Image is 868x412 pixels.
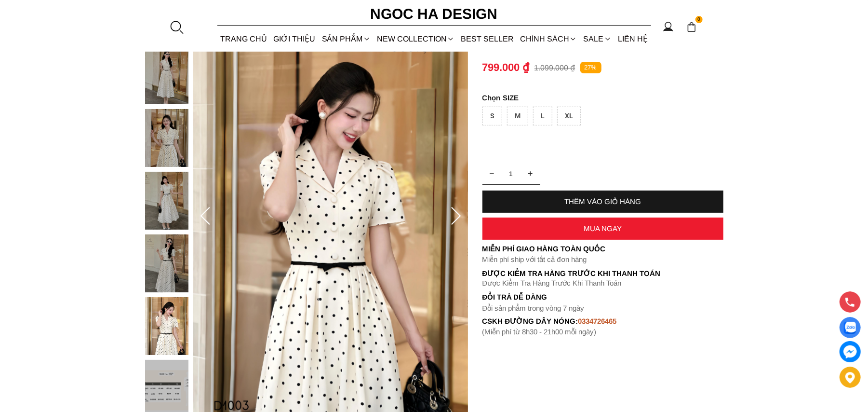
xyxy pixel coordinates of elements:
[482,164,540,183] input: Quantity input
[557,107,581,125] div: XL
[614,26,651,52] a: LIÊN HỆ
[145,46,188,104] img: Lamia Dress_ Đầm Chấm Bi Cổ Vest Màu Kem D1003_mini_1
[362,2,507,26] a: Ngoc Ha Design
[145,234,188,292] img: Lamia Dress_ Đầm Chấm Bi Cổ Vest Màu Kem D1003_mini_4
[319,26,374,52] div: SẢN PHẨM
[482,61,530,74] p: 799.000 ₫
[482,328,597,336] font: (Miễn phí từ 8h30 - 21h00 mỗi ngày)
[507,107,528,125] div: M
[482,269,723,278] p: Được Kiểm Tra Hàng Trước Khi Thanh Toán
[482,255,587,263] font: Miễn phí ship với tất cả đơn hàng
[482,293,723,301] h6: Đổi trả dễ dàng
[374,26,457,52] a: NEW COLLECTION
[580,62,601,74] p: 27%
[578,317,616,325] font: 0334726465
[482,279,723,288] p: Được Kiểm Tra Hàng Trước Khi Thanh Toán
[482,245,606,253] font: Miễn phí giao hàng toàn quốc
[482,107,502,125] div: S
[458,26,517,52] a: BEST SELLER
[686,22,697,32] img: img-CART-ICON-ksit0nf1
[270,26,319,52] a: GIỚI THIỆU
[145,172,188,230] img: Lamia Dress_ Đầm Chấm Bi Cổ Vest Màu Kem D1003_mini_3
[482,197,723,206] div: THÊM VÀO GIỎ HÀNG
[482,94,723,102] p: SIZE
[695,16,703,24] span: 0
[840,317,861,338] a: Display image
[482,317,578,325] font: cskh đường dây nóng:
[145,109,188,167] img: Lamia Dress_ Đầm Chấm Bi Cổ Vest Màu Kem D1003_mini_2
[217,26,270,52] a: TRANG CHỦ
[517,26,580,52] div: Chính sách
[840,341,861,362] a: messenger
[482,224,723,233] div: MUA NGAY
[482,304,585,312] font: Đổi sản phẩm trong vòng 7 ngày
[145,297,188,355] img: Lamia Dress_ Đầm Chấm Bi Cổ Vest Màu Kem D1003_mini_5
[533,107,552,125] div: L
[844,322,856,334] img: Display image
[534,63,575,72] p: 1.099.000 ₫
[580,26,614,52] a: SALE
